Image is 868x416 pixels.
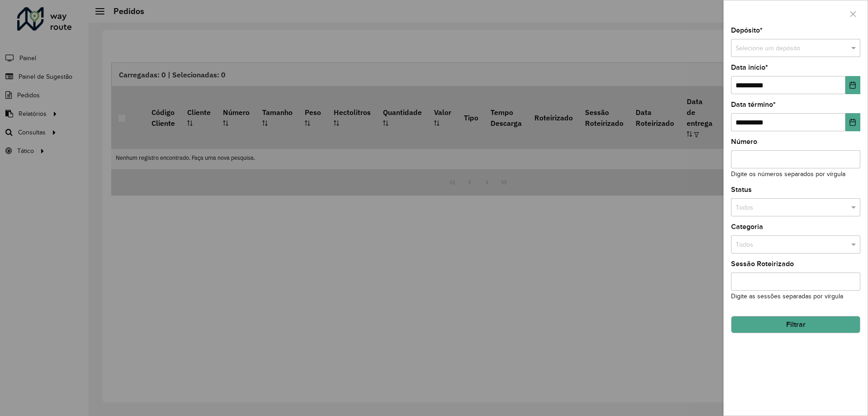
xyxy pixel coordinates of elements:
button: Filtrar [731,316,860,333]
button: Choose Date [845,76,860,94]
label: Depósito [731,25,763,36]
label: Número [731,136,757,147]
small: Digite as sessões separadas por vírgula [731,293,843,300]
label: Data término [731,99,776,110]
button: Choose Date [845,113,860,131]
label: Categoria [731,221,763,232]
label: Status [731,184,752,195]
label: Sessão Roteirizado [731,258,794,269]
small: Digite os números separados por vírgula [731,171,845,177]
label: Data início [731,62,768,73]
